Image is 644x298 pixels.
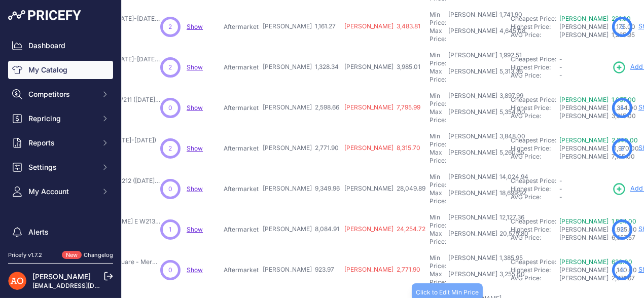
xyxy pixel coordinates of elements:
div: [PERSON_NAME] 3,915.00 [559,112,608,120]
div: 3,255.00 [497,270,525,286]
p: Aftermarket [224,226,259,234]
button: Settings [8,158,113,176]
div: Min Price: [430,254,446,270]
div: 14,024.94 [497,173,528,189]
div: [PERSON_NAME] [448,27,497,43]
div: Highest Price: [511,23,559,31]
span: New [62,251,82,259]
div: [PERSON_NAME] [448,148,497,165]
span: - [559,55,562,63]
div: Max Price: [430,67,446,84]
button: Competitors [8,85,113,103]
div: [PERSON_NAME] [448,254,497,270]
span: 2 [169,63,172,72]
span: [PERSON_NAME] 1,328.34 [263,63,339,70]
span: [PERSON_NAME] 8,315.70 [344,144,420,152]
span: [PERSON_NAME] 3,483.81 [344,22,420,30]
a: Cheapest Price: [511,217,556,225]
div: Min Price: [430,11,446,27]
span: [PERSON_NAME] 28,049.89 [344,184,425,192]
span: [PERSON_NAME] 1,161.27 [263,22,336,30]
span: 1 [169,225,172,234]
nav: Sidebar [8,36,113,280]
div: [PERSON_NAME] [448,67,497,84]
div: [PERSON_NAME] [448,189,497,205]
div: AVG Price: [511,153,559,161]
div: 3,897.99 [497,92,523,108]
span: Repricing [28,114,95,124]
div: Max Price: [430,27,446,43]
span: 2 [621,144,624,153]
div: Max Price: [430,230,446,246]
div: 1,385.95 [497,254,523,270]
span: Show [187,185,203,193]
div: Min Price: [430,132,446,148]
span: 0 [168,266,172,275]
div: Max Price: [430,189,446,205]
button: Repricing [8,109,113,128]
img: Pricefy Logo [8,10,81,20]
span: Click to Edit Min Price [416,288,479,296]
div: 12,127.36 [497,213,524,230]
span: [PERSON_NAME] 5,354.00 [559,104,637,111]
div: 3,848.00 [497,132,525,148]
div: [PERSON_NAME] [448,11,497,27]
div: Highest Price: [511,104,559,112]
span: 2 [169,144,172,153]
div: 20,575.80 [497,230,528,246]
button: My Account [8,182,113,201]
span: - [559,63,562,71]
span: [PERSON_NAME] 2,771.90 [344,266,420,273]
div: 1,741.90 [497,11,522,27]
div: 4,645.08 [497,27,525,43]
span: Reports [28,138,95,148]
span: [PERSON_NAME] 923.97 [263,266,334,273]
span: [PERSON_NAME] 8,925.00 [559,226,637,233]
span: 2 [169,22,172,31]
div: [PERSON_NAME] 1,265.95 [559,31,608,39]
span: [PERSON_NAME] 9,349.96 [263,184,340,192]
a: Show [187,226,203,233]
a: Cheapest Price: [511,177,556,184]
span: - [559,193,562,201]
a: Show [187,144,203,152]
div: [PERSON_NAME] [448,213,497,230]
div: Highest Price: [511,266,559,274]
span: [PERSON_NAME] 2,598.66 [263,103,339,111]
div: Min Price: [430,92,446,108]
a: [PERSON_NAME] 620.00 [559,258,632,266]
span: 0 [168,184,172,194]
div: 18,699.92 [497,189,526,205]
a: Alerts [8,223,113,241]
span: Settings [28,162,95,172]
div: 5,354.00 [497,108,525,124]
a: Show [187,63,203,71]
span: - [559,177,562,184]
div: [PERSON_NAME] [448,132,497,148]
a: Show [187,23,203,30]
a: [PERSON_NAME] 1,057.00 [559,96,636,103]
span: [PERSON_NAME] 24,254.72 [344,225,425,233]
button: Reports [8,134,113,152]
div: Max Price: [430,148,446,165]
a: Dashboard [8,36,113,55]
p: Aftermarket [224,104,259,112]
span: [PERSON_NAME] 8,084.91 [263,225,339,233]
p: Aftermarket [224,266,259,274]
span: [PERSON_NAME] 3,985.01 [344,63,420,70]
span: - [559,71,562,79]
a: [PERSON_NAME] 1,594.00 [559,217,636,225]
div: AVG Price: [511,31,559,39]
div: [PERSON_NAME] 6,657.57 [559,234,608,242]
span: [PERSON_NAME] 2,771.90 [263,144,339,152]
div: Highest Price: [511,63,559,71]
div: [PERSON_NAME] 2,671.67 [559,274,608,282]
a: Changelog [84,251,113,258]
span: [PERSON_NAME] 11,970.00 [559,144,639,152]
span: [PERSON_NAME] 7,795.99 [344,103,420,111]
span: Show [187,266,203,274]
a: Cheapest Price: [511,96,556,103]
